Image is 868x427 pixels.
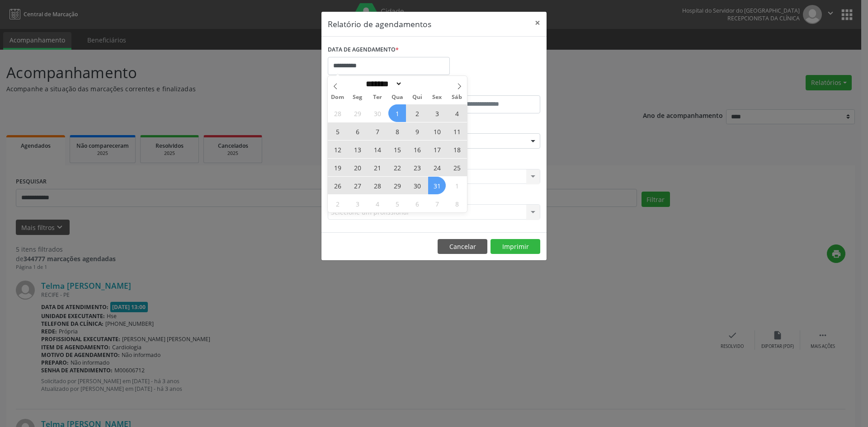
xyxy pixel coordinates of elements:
[329,177,346,194] span: Outubro 26, 2025
[408,104,426,122] span: Outubro 2, 2025
[528,12,547,34] button: Close
[348,94,368,100] span: Seg
[428,122,446,140] span: Outubro 10, 2025
[448,122,466,140] span: Outubro 11, 2025
[363,79,402,89] select: Month
[368,159,386,176] span: Outubro 21, 2025
[329,159,346,176] span: Outubro 19, 2025
[447,94,467,100] span: Sáb
[328,18,431,30] h5: Relatório de agendamentos
[402,79,432,89] input: Year
[368,122,386,140] span: Outubro 7, 2025
[388,159,406,176] span: Outubro 22, 2025
[349,159,366,176] span: Outubro 20, 2025
[408,177,426,194] span: Outubro 30, 2025
[388,141,406,158] span: Outubro 15, 2025
[349,195,366,212] span: Novembro 3, 2025
[349,122,366,140] span: Outubro 6, 2025
[349,141,366,158] span: Outubro 13, 2025
[438,239,487,254] button: Cancelar
[329,195,346,212] span: Novembro 2, 2025
[428,104,446,122] span: Outubro 3, 2025
[329,122,346,140] span: Outubro 5, 2025
[428,141,446,158] span: Outubro 17, 2025
[388,122,406,140] span: Outubro 8, 2025
[329,104,346,122] span: Setembro 28, 2025
[349,104,366,122] span: Setembro 29, 2025
[408,159,426,176] span: Outubro 23, 2025
[388,177,406,194] span: Outubro 29, 2025
[328,43,399,57] label: DATA DE AGENDAMENTO
[407,94,427,100] span: Qui
[368,141,386,158] span: Outubro 14, 2025
[408,141,426,158] span: Outubro 16, 2025
[448,195,466,212] span: Novembro 8, 2025
[387,94,407,100] span: Qua
[408,122,426,140] span: Outubro 9, 2025
[328,94,348,100] span: Dom
[436,81,540,95] label: ATÉ
[448,177,466,194] span: Novembro 1, 2025
[448,159,466,176] span: Outubro 25, 2025
[368,104,386,122] span: Setembro 30, 2025
[368,94,387,100] span: Ter
[408,195,426,212] span: Novembro 6, 2025
[349,177,366,194] span: Outubro 27, 2025
[368,195,386,212] span: Novembro 4, 2025
[388,104,406,122] span: Outubro 1, 2025
[388,195,406,212] span: Novembro 5, 2025
[448,141,466,158] span: Outubro 18, 2025
[428,177,446,194] span: Outubro 31, 2025
[491,239,540,254] button: Imprimir
[368,177,386,194] span: Outubro 28, 2025
[428,195,446,212] span: Novembro 7, 2025
[329,141,346,158] span: Outubro 12, 2025
[427,94,447,100] span: Sex
[428,159,446,176] span: Outubro 24, 2025
[448,104,466,122] span: Outubro 4, 2025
